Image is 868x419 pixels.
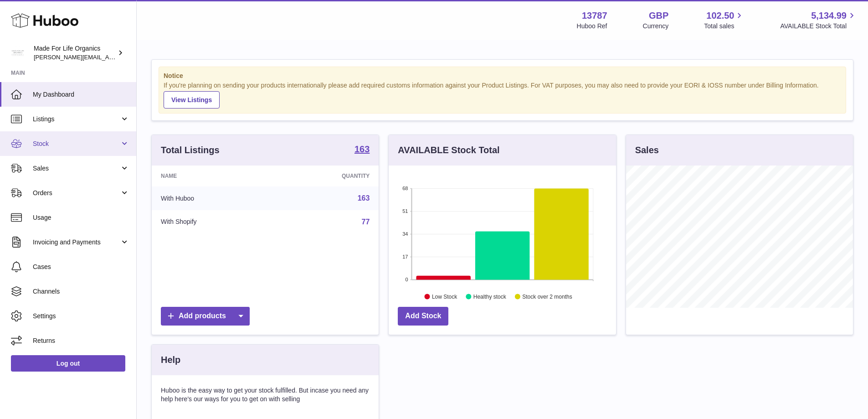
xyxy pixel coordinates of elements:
[33,140,120,148] span: Stock
[398,144,499,156] h3: AVAILABLE Stock Total
[362,218,370,226] a: 77
[406,277,408,282] text: 0
[33,263,129,271] span: Cases
[811,10,847,22] span: 5,134.99
[161,386,370,403] p: Huboo is the easy way to get your stock fulfilled. But incase you need any help here's our ways f...
[403,254,408,259] text: 17
[635,144,659,156] h3: Sales
[33,115,120,124] span: Listings
[643,22,669,31] div: Currency
[403,208,408,214] text: 51
[33,312,129,321] span: Settings
[11,46,25,60] img: geoff.winwood@madeforlifeorganics.com
[704,22,745,31] span: Total sales
[34,53,231,61] span: [PERSON_NAME][EMAIL_ADDRESS][PERSON_NAME][DOMAIN_NAME]
[152,166,274,186] th: Name
[164,91,220,109] a: View Listings
[161,144,220,156] h3: Total Listings
[33,238,120,247] span: Invoicing and Payments
[33,213,129,222] span: Usage
[582,10,607,22] strong: 13787
[354,145,370,154] strong: 163
[523,293,572,300] text: Stock over 2 months
[33,90,129,99] span: My Dashboard
[780,22,857,31] span: AVAILABLE Stock Total
[403,231,408,237] text: 34
[11,355,125,372] a: Log out
[164,81,841,109] div: If you're planning on sending your products internationally please add required customs informati...
[432,293,457,300] text: Low Stock
[152,210,274,234] td: With Shopify
[161,354,180,366] h3: Help
[152,186,274,210] td: With Huboo
[780,10,857,31] a: 5,134.99 AVAILABLE Stock Total
[33,336,129,345] span: Returns
[354,145,370,155] a: 163
[164,72,841,80] strong: Notice
[398,307,448,326] a: Add Stock
[706,10,734,22] span: 102.50
[33,189,120,197] span: Orders
[649,10,668,22] strong: GBP
[403,186,408,191] text: 68
[577,22,607,31] div: Huboo Ref
[33,287,129,296] span: Channels
[33,164,120,173] span: Sales
[704,10,745,31] a: 102.50 Total sales
[34,44,116,62] div: Made For Life Organics
[358,194,370,202] a: 163
[473,293,507,300] text: Healthy stock
[274,166,379,186] th: Quantity
[161,307,250,326] a: Add products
